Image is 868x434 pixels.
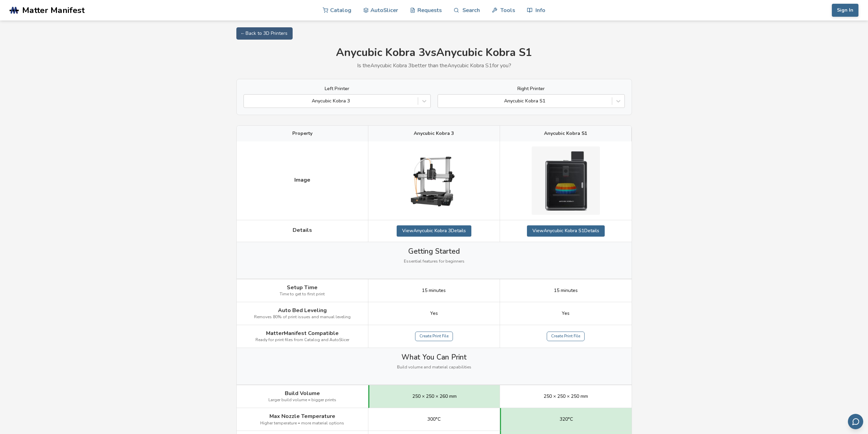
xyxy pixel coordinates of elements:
[848,414,863,429] button: Send feedback via email
[544,394,588,399] span: 250 × 250 × 250 mm
[397,225,471,236] a: ViewAnycubic Kobra 3Details
[412,394,457,399] span: 250 × 250 × 260 mm
[427,417,441,422] span: 300°C
[401,353,467,361] span: What You Can Print
[280,292,325,297] span: Time to get to first print
[430,311,438,316] span: Yes
[832,4,858,17] button: Sign In
[292,131,312,136] span: Property
[415,332,453,341] a: Create Print File
[560,417,573,422] span: 320°C
[260,421,344,426] span: Higher temperature = more material options
[397,365,471,370] span: Build volume and material capabilities
[547,332,585,341] a: Create Print File
[244,86,431,92] label: Left Printer
[554,288,578,293] span: 15 minutes
[255,338,349,342] span: Ready for print files from Catalog and AutoSlicer
[236,62,632,69] p: Is the Anycubic Kobra 3 better than the Anycubic Kobra S1 for you?
[22,5,85,15] span: Matter Manifest
[441,98,443,104] input: Anycubic Kobra S1
[294,177,310,183] span: Image
[278,307,327,313] span: Auto Bed Leveling
[527,225,605,236] a: ViewAnycubic Kobra S1Details
[544,131,587,136] span: Anycubic Kobra S1
[266,330,339,336] span: MatterManifest Compatible
[268,398,336,403] span: Larger build volume = bigger prints
[562,311,570,316] span: Yes
[414,131,454,136] span: Anycubic Kobra 3
[293,227,312,233] span: Details
[247,98,249,104] input: Anycubic Kobra 3
[408,247,460,255] span: Getting Started
[404,259,465,264] span: Essential features for beginners
[285,390,320,396] span: Build Volume
[400,146,468,215] img: Anycubic Kobra 3
[269,413,335,419] span: Max Nozzle Temperature
[287,284,318,291] span: Setup Time
[422,288,446,293] span: 15 minutes
[532,146,600,215] img: Anycubic Kobra S1
[254,315,351,320] span: Removes 80% of print issues and manual leveling
[236,27,293,40] a: ← Back to 3D Printers
[438,86,625,92] label: Right Printer
[236,46,632,59] h1: Anycubic Kobra 3 vs Anycubic Kobra S1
